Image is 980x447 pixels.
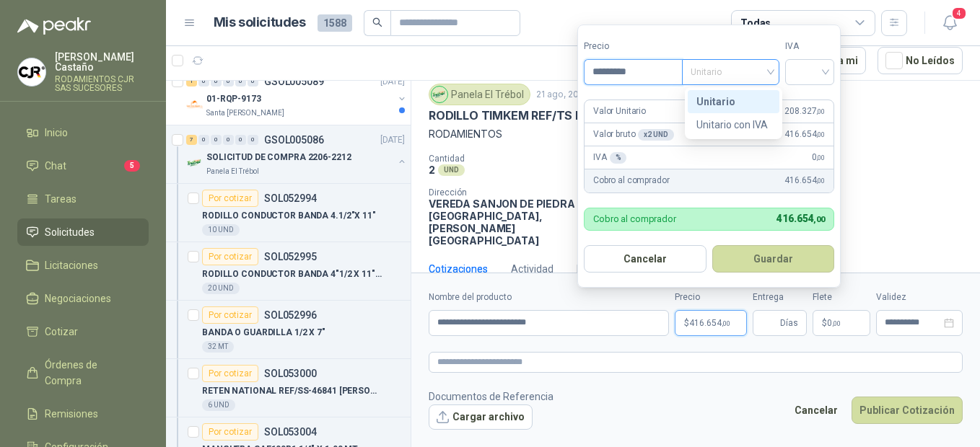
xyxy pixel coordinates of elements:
a: Por cotizarSOL052994RODILLO CONDUCTOR BANDA 4.1/2"X 11"10 UND [166,184,411,242]
span: 416.654 [689,319,730,327]
p: RETEN NATIONAL REF/SS-46841 [PERSON_NAME] [202,384,382,398]
p: SOL052994 [264,193,317,203]
p: SOLICITUD DE COMPRA 2206-2212 [206,151,351,164]
p: $416.654,00 [675,310,747,336]
div: 7 [186,135,197,145]
span: 208.327 [784,105,825,118]
span: 4 [951,6,967,20]
span: search [372,17,382,27]
img: Company Logo [186,154,204,172]
span: 5 [124,160,140,172]
p: GSOL005089 [264,76,324,87]
label: Precio [675,291,747,304]
p: BANDA O GUARDILLA 1/2 X 7" [202,326,325,340]
div: 32 MT [202,341,234,353]
div: Cotizaciones [429,261,488,277]
p: 01-RQP-9173 [206,92,261,106]
span: Días [780,311,798,335]
span: Unitario [691,61,771,83]
p: Cobro al comprador [593,214,676,223]
span: Órdenes de Compra [45,357,135,389]
a: Por cotizarSOL052995RODILLO CONDUCTOR BANDA 4"1/2 X 11" IMPA20 UND [166,242,411,301]
div: 0 [198,135,209,145]
div: 0 [198,76,209,87]
p: [PERSON_NAME] Castaño [55,52,149,72]
button: Cargar archivo [429,404,533,430]
p: RODILLO TIMKEM REF/TS HM518445/HM518410 [429,108,696,123]
a: Chat5 [17,152,149,180]
span: 0 [812,151,825,164]
p: Santa [PERSON_NAME] [206,107,284,119]
span: ,00 [813,215,825,224]
div: 0 [223,76,234,87]
span: Negociaciones [45,291,111,306]
div: 10 UND [202,224,240,236]
div: 0 [248,135,258,145]
span: ,00 [816,107,825,115]
span: 0 [827,319,841,327]
a: Solicitudes [17,218,149,246]
img: Company Logo [432,87,447,102]
span: Licitaciones [45,257,98,273]
div: UND [438,164,465,176]
a: Tareas [17,185,149,213]
h1: Mis solicitudes [214,12,306,33]
label: Nombre del producto [429,291,669,304]
div: 0 [235,76,246,87]
label: Flete [813,291,870,304]
p: Valor bruto [593,128,674,141]
button: Cancelar [584,245,706,273]
a: Negociaciones [17,285,149,312]
button: Publicar Cotización [852,397,963,424]
div: Por cotizar [202,190,258,207]
div: Por cotizar [202,248,258,265]
a: Licitaciones [17,252,149,279]
div: 0 [211,135,222,145]
p: RODILLO CONDUCTOR BANDA 4"1/2 X 11" IMPA [202,267,382,281]
p: 21 ago, 2025 [536,88,589,102]
span: ,00 [816,177,825,185]
p: [DATE] [380,133,405,147]
p: SOL053004 [264,427,317,437]
p: SOL052996 [264,310,317,320]
span: Tareas [45,191,76,207]
p: RODILLO CONDUCTOR BANDA 4.1/2"X 11" [202,209,376,223]
div: x 2 UND [638,129,673,141]
a: 7 0 0 0 0 0 GSOL005086[DATE] Company LogoSOLICITUD DE COMPRA 2206-2212Panela El Trébol [186,131,408,177]
div: Mensajes [577,261,621,277]
div: Unitario con IVA [696,117,771,133]
a: Inicio [17,119,149,146]
a: Por cotizarSOL052996BANDA O GUARDILLA 1/2 X 7"32 MT [166,301,411,359]
div: % [610,152,627,164]
div: Actividad [511,261,554,277]
p: Panela El Trébol [206,166,259,177]
span: ,00 [816,130,825,138]
div: Unitario con IVA [688,113,779,136]
a: Órdenes de Compra [17,351,149,394]
p: RODAMIENTOS CJR SAS SUCESORES [55,75,149,92]
button: Cancelar [787,397,846,424]
span: ,00 [816,154,825,161]
label: Validez [876,291,963,304]
div: 1 [186,76,197,87]
span: 1588 [318,14,352,32]
button: No Leídos [878,47,963,74]
span: 416.654 [784,174,825,187]
p: Cobro al comprador [593,174,669,187]
div: Por cotizar [202,423,258,441]
a: 1 0 0 0 0 0 GSOL005089[DATE] Company Logo01-RQP-9173Santa [PERSON_NAME] [186,73,408,119]
p: RODAMIENTOS [429,126,963,142]
span: Solicitudes [45,224,95,240]
span: 416.654 [784,128,825,141]
p: [DATE] [380,75,405,89]
a: Por cotizarSOL053000RETEN NATIONAL REF/SS-46841 [PERSON_NAME]6 UND [166,359,411,417]
p: SOL053000 [264,368,317,379]
span: ,00 [832,319,841,327]
label: Entrega [753,291,807,304]
img: Company Logo [186,96,204,113]
div: 0 [211,76,222,87]
div: Por cotizar [202,306,258,324]
div: 0 [248,76,258,87]
p: VEREDA SANJON DE PIEDRA [GEOGRAPHIC_DATA] , [PERSON_NAME][GEOGRAPHIC_DATA] [429,198,585,247]
div: 20 UND [202,283,240,294]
